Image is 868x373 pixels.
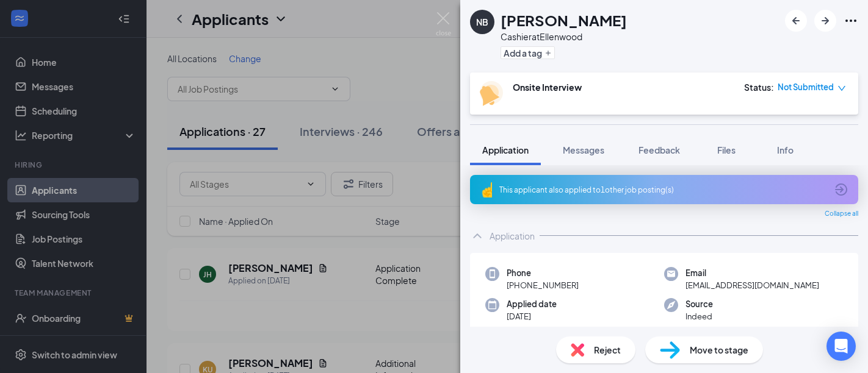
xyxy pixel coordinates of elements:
div: This applicant also applied to 1 other job posting(s) [499,185,826,195]
span: Files [717,144,736,155]
div: Application [490,230,535,242]
span: Email [685,267,819,279]
span: [EMAIL_ADDRESS][DOMAIN_NAME] [685,279,819,291]
svg: ChevronUp [470,229,485,243]
span: [DATE] [507,310,557,322]
span: Phone [507,267,579,279]
span: Not Submitted [778,81,834,93]
span: Feedback [638,144,680,155]
svg: ArrowRight [818,13,833,28]
svg: Plus [544,49,552,57]
span: [PHONE_NUMBER] [507,279,579,291]
button: ArrowRight [814,10,836,32]
span: Move to stage [690,343,748,357]
span: Indeed [685,310,713,322]
h1: [PERSON_NAME] [501,10,627,30]
button: PlusAdd a tag [501,46,555,59]
span: Messages [563,144,604,155]
span: Application [482,144,529,155]
span: Info [777,144,794,155]
span: down [837,84,846,93]
b: Onsite Interview [513,82,582,93]
div: Status : [744,81,774,93]
svg: ArrowLeftNew [789,13,803,28]
span: Applied date [507,298,557,310]
span: Source [685,298,713,310]
svg: ArrowCircle [834,182,848,197]
span: Reject [594,343,621,357]
div: Open Intercom Messenger [826,332,856,361]
svg: Ellipses [844,13,858,28]
button: ArrowLeftNew [785,10,807,32]
span: Collapse all [825,209,858,219]
div: Cashier at Ellenwood [501,30,627,43]
div: NB [476,16,488,28]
